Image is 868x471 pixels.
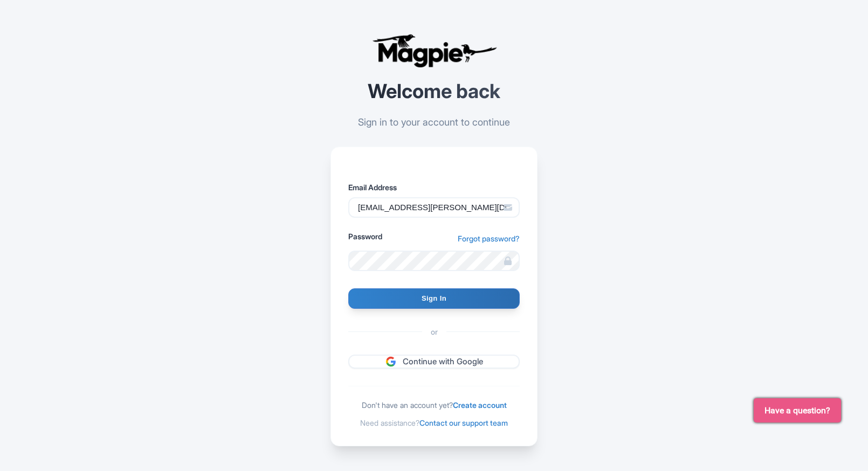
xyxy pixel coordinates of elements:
button: Have a question? [754,398,841,422]
span: or [422,326,446,337]
a: Contact our support team [419,418,508,427]
label: Password [348,231,382,242]
a: Create account [453,400,507,410]
div: Don't have an account yet? [348,399,520,411]
img: logo-ab69f6fb50320c5b225c76a69d11143b.png [369,33,499,68]
span: Have a question? [764,404,830,417]
h2: Welcome back [330,81,538,102]
label: Email Address [348,182,520,193]
input: Sign In [348,288,520,309]
p: Sign in to your account to continue [330,115,538,129]
a: Forgot password? [458,233,520,244]
a: Continue with Google [348,355,520,369]
div: Need assistance? [348,417,520,428]
input: Enter your email address [348,197,520,218]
